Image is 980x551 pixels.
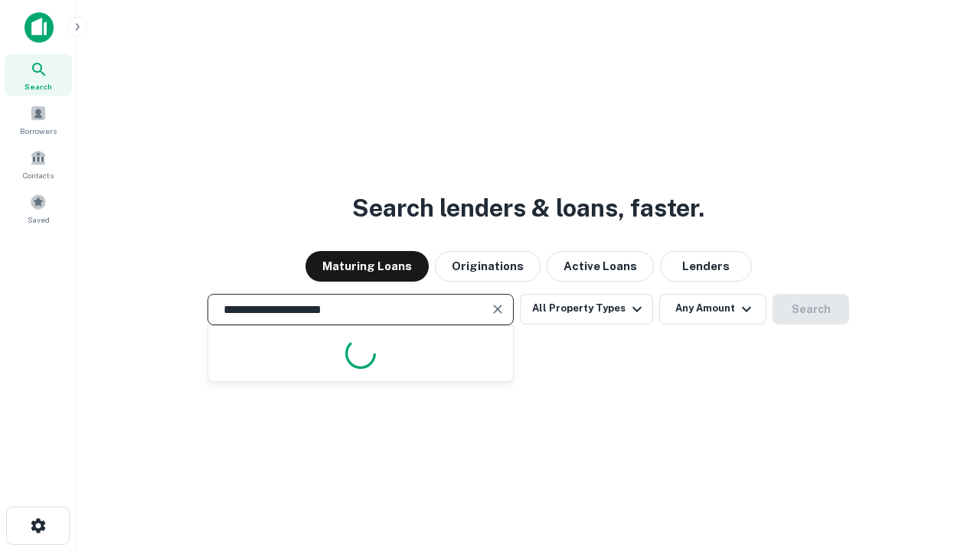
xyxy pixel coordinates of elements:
[5,99,72,140] a: Borrowers
[20,125,57,137] span: Borrowers
[5,54,72,96] a: Search
[23,169,54,181] span: Contacts
[5,143,72,184] a: Contacts
[435,251,541,282] button: Originations
[24,12,54,43] img: capitalize-icon.png
[659,294,766,324] button: Any Amount
[24,80,52,93] span: Search
[5,187,72,229] a: Saved
[487,298,508,320] button: Clear
[352,190,704,227] h3: Search lenders & loans, faster.
[547,251,654,282] button: Active Loans
[28,214,50,226] span: Saved
[660,251,752,282] button: Lenders
[305,251,429,282] button: Maturing Loans
[903,429,980,502] iframe: Chat Widget
[520,294,653,324] button: All Property Types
